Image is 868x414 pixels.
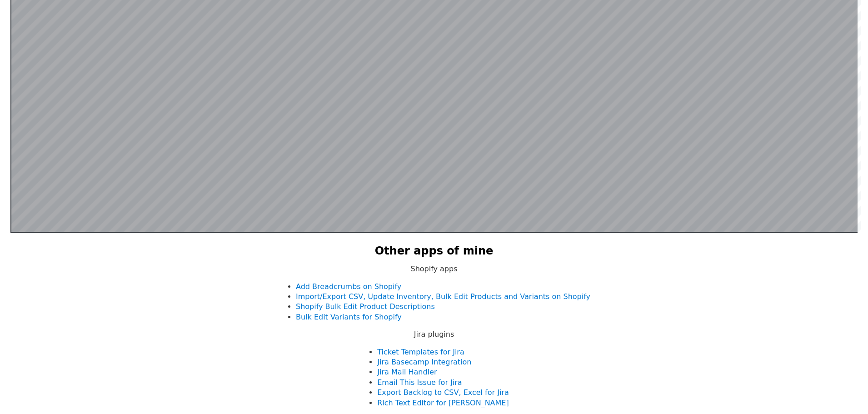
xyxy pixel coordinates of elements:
[377,388,509,397] a: Export Backlog to CSV, Excel for Jira
[296,313,402,321] a: Bulk Edit Variants for Shopify
[377,358,471,366] a: Jira Basecamp Integration
[375,244,494,259] h2: Other apps of mine
[296,282,401,291] a: Add Breadcrumbs on Shopify
[296,292,590,301] a: Import/Export CSV, Update Inventory, Bulk Edit Products and Variants on Shopify
[377,348,464,356] a: Ticket Templates for Jira
[377,368,437,376] a: Jira Mail Handler
[377,378,462,387] a: Email This Issue for Jira
[296,302,435,311] a: Shopify Bulk Edit Product Descriptions
[377,399,509,407] a: Rich Text Editor for [PERSON_NAME]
